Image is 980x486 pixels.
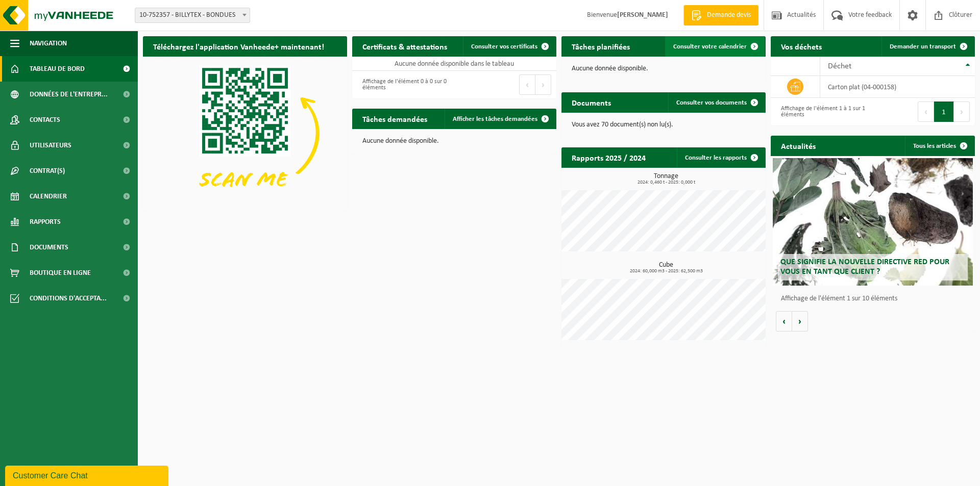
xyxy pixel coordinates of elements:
[776,311,792,331] button: Vorige
[30,133,71,158] span: Utilisateurs
[572,121,755,129] p: Vous avez 70 document(s) non lu(s).
[918,101,934,122] button: Previous
[352,57,556,71] td: Aucune donnée disponible dans le tableau
[820,76,975,98] td: carton plat (04-000158)
[30,158,65,184] span: Contrat(s)
[445,109,555,129] a: Afficher les tâches demandées
[668,92,765,113] a: Consulter vos documents
[771,136,826,156] h2: Actualités
[30,260,91,286] span: Boutique en ligne
[30,286,107,311] span: Conditions d'accepta...
[30,56,85,82] span: Tableau de bord
[776,100,868,123] div: Affichage de l'élément 1 à 1 sur 1 éléments
[135,8,250,22] span: 10-752357 - BILLYTEX - BONDUES
[934,101,954,122] button: 1
[471,43,537,50] span: Consulter vos certificats
[781,295,970,302] p: Affichage de l'élément 1 sur 10 éléments
[677,147,765,168] a: Consulter les rapports
[519,74,535,95] button: Previous
[567,269,766,274] span: 2024: 60,000 m3 - 2025: 62,500 m3
[828,62,851,70] span: Déchet
[567,262,766,274] h3: Cube
[352,36,457,56] h2: Certificats & attestations
[673,43,747,50] span: Consulter votre calendrier
[567,180,766,185] span: 2024: 0,460 t - 2025: 0,000 t
[362,138,546,145] p: Aucune donnée disponible.
[30,209,61,235] span: Rapports
[676,99,747,106] span: Consulter vos documents
[890,43,956,50] span: Demander un transport
[704,10,753,20] span: Demande devis
[954,101,970,122] button: Next
[561,92,621,112] h2: Documents
[683,5,758,25] a: Demande devis
[881,36,974,57] a: Demander un transport
[30,82,108,107] span: Données de l'entrepr...
[535,74,551,95] button: Next
[905,136,974,156] a: Tous les articles
[352,109,437,129] h2: Tâches demandées
[463,36,555,57] a: Consulter vos certificats
[773,158,973,286] a: Que signifie la nouvelle directive RED pour vous en tant que client ?
[792,311,808,331] button: Volgende
[572,65,755,72] p: Aucune donnée disponible.
[771,36,832,56] h2: Vos déchets
[5,464,170,486] iframe: chat widget
[143,36,334,56] h2: Téléchargez l'application Vanheede+ maintenant!
[617,11,668,19] strong: [PERSON_NAME]
[561,36,640,56] h2: Tâches planifiées
[453,116,537,122] span: Afficher les tâches demandées
[30,184,67,209] span: Calendrier
[665,36,765,57] a: Consulter votre calendrier
[567,173,766,185] h3: Tonnage
[30,235,68,260] span: Documents
[357,73,449,96] div: Affichage de l'élément 0 à 0 sur 0 éléments
[780,258,949,276] span: Que signifie la nouvelle directive RED pour vous en tant que client ?
[30,107,60,133] span: Contacts
[143,57,347,210] img: Download de VHEPlus App
[135,8,250,23] span: 10-752357 - BILLYTEX - BONDUES
[561,147,656,167] h2: Rapports 2025 / 2024
[30,31,67,56] span: Navigation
